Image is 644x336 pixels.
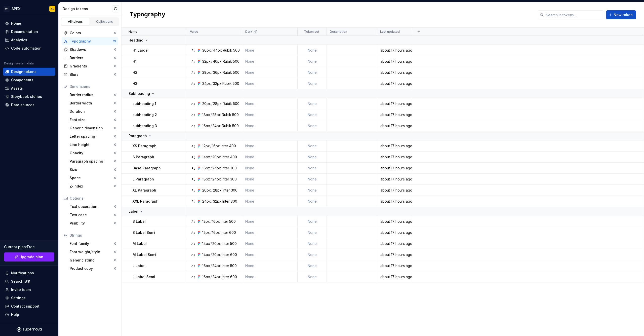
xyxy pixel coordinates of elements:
input: Search in tokens... [544,10,603,19]
div: 500 [233,101,239,106]
div: Ag [191,253,195,257]
div: Inter [222,241,229,246]
div: 0 [114,184,116,188]
div: Opacity [70,151,114,156]
div: Borders [70,55,114,60]
div: about 17 hours ago [377,188,412,193]
div: Rubik [223,48,232,53]
p: subheading 2 [133,112,157,117]
div: 0 [114,93,116,97]
div: Inter [221,143,228,148]
div: Paragraph spacing [70,159,114,164]
div: 300 [231,199,237,204]
a: Visibility0 [68,219,118,227]
div: about 17 hours ago [377,59,412,64]
td: None [242,249,298,260]
svg: Supernova Logo [17,327,42,332]
a: Settings [3,294,55,302]
div: Design system data [4,61,34,65]
td: None [242,98,298,109]
a: Font weight/style0 [68,248,118,256]
div: about 17 hours ago [377,166,412,171]
div: 0 [114,267,116,271]
p: XL Paragraph [133,188,156,193]
a: Gradients0 [62,62,118,70]
div: Current plan : Free [4,244,54,249]
td: None [242,238,298,249]
p: H2 [133,70,137,75]
div: / [211,177,212,182]
div: 0 [114,250,116,254]
div: Design tokens [11,69,36,74]
div: 0 [114,56,116,60]
p: M Label [133,241,147,246]
div: Text case [70,212,114,217]
div: Invite team [11,287,31,292]
td: None [242,56,298,67]
div: 32px [202,59,211,64]
div: Inter [221,230,228,235]
td: None [298,45,327,56]
div: Inter [222,177,229,182]
div: Options [70,196,116,201]
div: Text decoration [70,204,114,209]
td: None [242,227,298,238]
td: None [242,152,298,163]
div: about 17 hours ago [377,199,412,204]
td: None [242,163,298,174]
button: Help [3,311,55,319]
div: 20px [202,188,211,193]
div: / [211,241,212,246]
td: None [242,196,298,207]
a: Paragraph spacing0 [68,157,118,165]
div: about 17 hours ago [377,155,412,160]
div: 500 [232,123,239,128]
td: None [298,163,327,174]
a: Letter spacing0 [68,132,118,140]
div: 24px [212,177,221,182]
div: Design tokens [63,6,112,11]
span: New token [614,12,633,17]
button: Search ⌘K [3,277,55,285]
div: 16px [202,123,210,128]
div: 400 [230,155,237,160]
a: Storybook stories [3,93,55,101]
div: 16px [212,143,220,148]
div: Contact support [11,304,39,309]
p: S Label Semi [133,230,155,235]
div: Font weight/style [70,249,114,254]
div: 0 [114,159,116,163]
div: Rubik [222,112,231,117]
div: 14px [202,241,210,246]
td: None [298,140,327,152]
p: Base Paragraph [133,166,161,171]
a: Generic dimension0 [68,124,118,132]
div: Ag [191,166,195,170]
div: 12px [202,219,210,224]
div: 500 [232,112,239,117]
div: Gradients [70,64,114,69]
div: 300 [230,177,237,182]
div: / [211,199,213,204]
button: Notifications [3,269,55,277]
a: Shadows0 [62,46,118,54]
div: Assets [11,86,23,91]
div: Product copy [70,266,114,271]
p: Token set [304,30,319,34]
div: Rubik [223,70,232,75]
div: 19 [113,39,116,43]
div: 28px [213,188,222,193]
td: None [242,67,298,78]
div: / [211,155,212,160]
div: 300 [231,188,237,193]
div: Ag [191,59,195,63]
p: L Paragraph [133,177,154,182]
p: Dark [245,30,252,34]
a: Size0 [68,166,118,174]
a: Font size0 [68,116,118,124]
div: 28px [213,101,222,106]
div: Documentation [11,29,38,34]
div: 500 [233,70,239,75]
div: Rubik [222,123,231,128]
div: 500 [233,48,240,53]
